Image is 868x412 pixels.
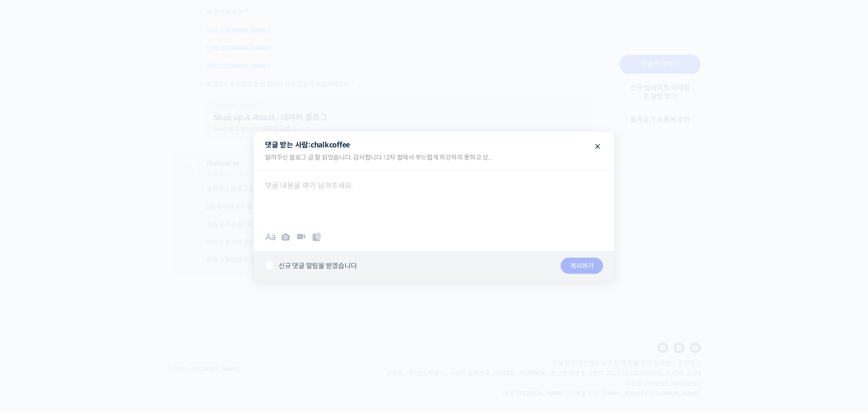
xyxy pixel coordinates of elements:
span: 설정 [140,300,151,308]
legend: 댓글 받는 사람: [254,131,614,170]
label: 신규 댓글 알림을 받겠습니다 [265,261,357,270]
a: 홈 [3,287,60,309]
span: chalkcoffee [311,140,350,149]
div: 알려주신 블로그 글 잘 읽었습니다. 감사합니다 ! 2차 팝에서 부드럽게 하강하지 못하고 상... [258,149,610,170]
span: 대화 [83,301,94,308]
a: 대화 [60,287,117,309]
span: 홈 [28,300,34,308]
a: 설정 [117,287,174,309]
